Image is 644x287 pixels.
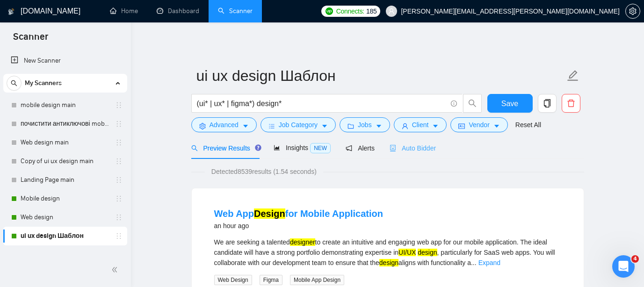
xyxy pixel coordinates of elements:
[199,122,206,129] span: setting
[110,7,138,15] a: homeHome
[626,7,640,15] span: setting
[274,144,331,151] span: Insights
[290,275,344,285] span: Mobile App Design
[366,6,376,16] span: 185
[347,122,354,129] span: folder
[196,64,565,87] input: Scanner name...
[463,99,481,108] span: search
[21,115,109,133] a: почистити антиключові mobile design main
[471,259,477,266] span: ...
[501,98,518,109] span: Save
[214,275,252,285] span: Web Design
[115,176,123,184] span: holder
[450,117,507,132] button: idcardVendorcaret-down
[115,101,123,109] span: holder
[254,143,262,152] div: Tooltip anchor
[21,227,109,245] a: ui ux design Шаблон
[214,208,383,219] a: Web AppDesignfor Mobile Application
[25,74,62,93] span: My Scanners
[538,94,557,113] button: copy
[115,214,123,221] span: holder
[390,145,396,151] span: robot
[418,249,437,256] mark: design
[340,117,390,132] button: folderJobscaret-down
[310,143,331,153] span: NEW
[398,249,416,256] mark: UI/UX
[260,117,336,132] button: barsJob Categorycaret-down
[279,120,318,130] span: Job Category
[21,171,109,189] a: Landing Page main
[390,144,436,152] span: Auto Bidder
[115,158,123,165] span: holder
[625,4,640,19] button: setting
[538,99,556,108] span: copy
[205,166,323,177] span: Detected 8539 results (1.54 seconds)
[463,94,482,113] button: search
[214,237,561,268] div: We are seeking a talented to create an intuitive and engaging web app for our mobile application....
[191,144,259,152] span: Preview Results
[412,120,429,130] span: Client
[402,122,408,129] span: user
[631,255,639,263] span: 4
[111,265,121,274] span: double-left
[567,70,579,82] span: edit
[115,120,123,128] span: holder
[612,255,635,278] iframe: Intercom live chat
[3,51,127,70] li: New Scanner
[21,96,109,115] a: mobile design main
[376,122,382,129] span: caret-down
[218,7,253,15] a: searchScanner
[7,80,21,86] span: search
[21,152,109,171] a: Copy of ui ux design main
[157,7,199,15] a: dashboardDashboard
[197,98,447,109] input: Search Freelance Jobs...
[6,30,56,50] span: Scanner
[191,117,257,132] button: settingAdvancedcaret-down
[346,145,352,151] span: notification
[326,7,333,15] img: upwork-logo.png
[21,133,109,152] a: Web design main
[478,259,500,266] a: Expand
[394,117,447,132] button: userClientcaret-down
[432,122,439,129] span: caret-down
[493,122,500,129] span: caret-down
[260,275,282,285] span: Figma
[115,139,123,146] span: holder
[515,120,541,130] a: Reset All
[358,120,372,130] span: Jobs
[7,76,22,91] button: search
[11,51,120,70] a: New Scanner
[469,120,489,130] span: Vendor
[379,259,398,266] mark: design
[346,144,375,152] span: Alerts
[242,122,249,129] span: caret-down
[274,144,280,151] span: area-chart
[562,94,580,113] button: delete
[8,4,14,19] img: logo
[191,145,198,151] span: search
[21,189,109,208] a: Mobile design
[388,8,395,14] span: user
[115,195,123,202] span: holder
[625,7,640,15] a: setting
[487,94,533,113] button: Save
[115,232,123,240] span: holder
[268,122,275,129] span: bars
[562,99,580,108] span: delete
[21,208,109,227] a: Web design
[451,100,457,107] span: info-circle
[336,6,364,16] span: Connects:
[214,220,383,231] div: an hour ago
[458,122,465,129] span: idcard
[290,238,315,246] mark: designer
[321,122,328,129] span: caret-down
[254,208,285,219] mark: Design
[210,120,239,130] span: Advanced
[3,74,127,245] li: My Scanners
